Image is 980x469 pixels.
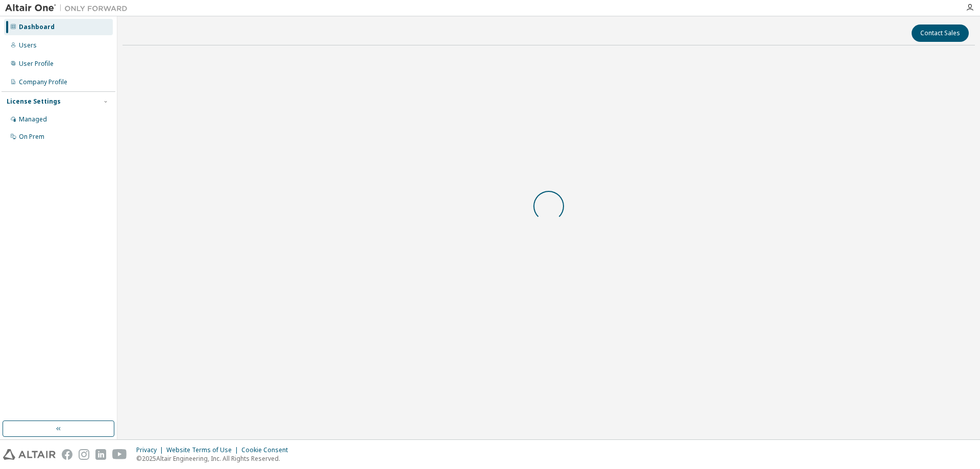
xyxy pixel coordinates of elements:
div: Privacy [136,446,166,454]
div: Dashboard [19,23,55,31]
img: Altair One [5,3,133,13]
div: User Profile [19,60,54,68]
div: License Settings [7,97,61,106]
div: Website Terms of Use [166,446,241,454]
img: altair_logo.svg [3,449,56,460]
div: Managed [19,115,47,124]
div: Users [19,41,37,50]
img: linkedin.svg [95,449,106,460]
p: © 2025 Altair Engineering, Inc. All Rights Reserved. [136,454,294,463]
div: Company Profile [19,78,67,86]
div: Cookie Consent [241,446,294,454]
button: Contact Sales [912,24,969,42]
img: youtube.svg [112,449,127,460]
div: On Prem [19,133,44,141]
img: facebook.svg [62,449,72,460]
img: instagram.svg [79,449,89,460]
